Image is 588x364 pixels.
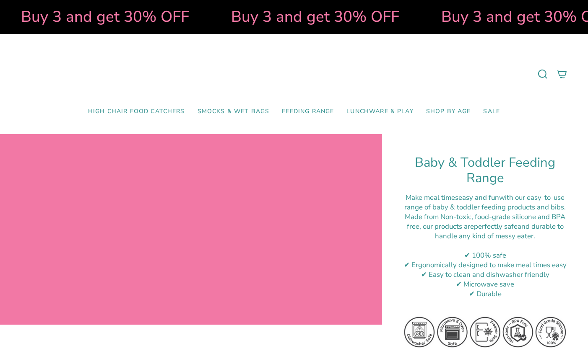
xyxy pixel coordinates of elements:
a: Lunchware & Play [340,102,419,121]
div: Make meal times with our easy-to-use range of baby & toddler feeding products and bibs. [403,193,567,212]
div: M [403,212,567,241]
a: SALE [477,102,506,121]
div: ✔ Easy to clean and dishwasher friendly [403,270,567,279]
span: Feeding Range [282,108,334,115]
span: ✔ Microwave save [456,279,514,289]
span: Shop by Age [426,108,471,115]
div: ✔ Durable [403,289,567,299]
div: ✔ 100% safe [403,250,567,260]
a: High Chair Food Catchers [82,102,191,121]
strong: perfectly safe [474,222,518,231]
strong: Buy 3 and get 30% OFF [18,6,187,27]
a: Shop by Age [420,102,477,121]
span: High Chair Food Catchers [88,108,185,115]
strong: easy and fun [458,193,499,202]
span: SALE [483,108,500,115]
span: Smocks & Wet Bags [198,108,270,115]
a: Feeding Range [276,102,340,121]
span: Lunchware & Play [346,108,413,115]
span: ade from Non-toxic, food-grade silicone and BPA free, our products are and durable to handle any ... [407,212,566,241]
a: Mumma’s Little Helpers [222,46,367,102]
h1: Baby & Toddler Feeding Range [403,155,567,186]
div: ✔ Ergonomically designed to make meal times easy [403,260,567,270]
strong: Buy 3 and get 30% OFF [229,6,397,27]
a: Smocks & Wet Bags [191,102,276,121]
